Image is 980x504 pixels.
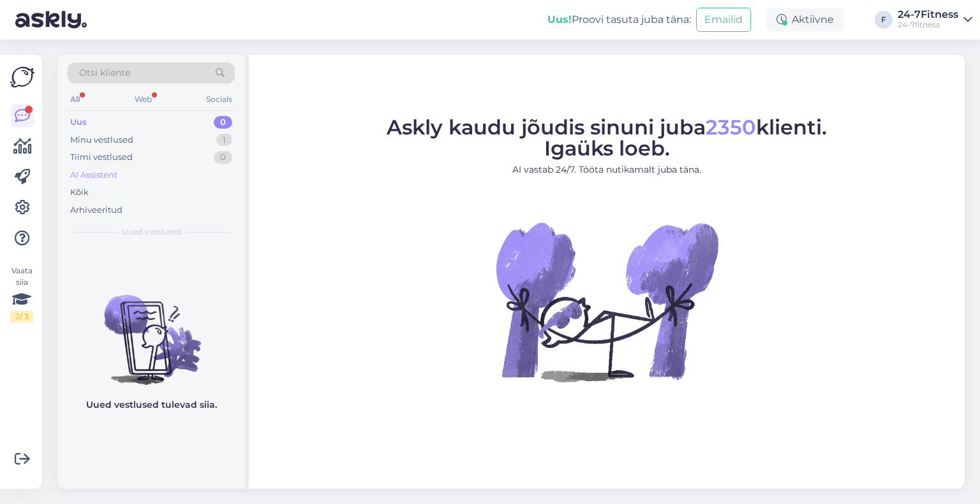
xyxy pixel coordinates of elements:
[10,65,34,89] img: Askly Logo
[10,265,33,322] div: Vaata siia
[216,134,232,147] div: 1
[387,115,827,161] span: Askly kaudu jõudis sinuni juba klienti. Igaüks loeb.
[898,10,972,30] a: 24-7Fitness24-7fitness
[547,12,691,27] div: Proovi tasuta juba täna:
[875,11,893,29] div: F
[214,151,232,164] div: 0
[387,163,827,176] p: AI vastab 24/7. Tööta nutikamalt juba täna.
[214,116,232,129] div: 0
[10,311,33,322] div: 2 / 3
[70,204,122,217] div: Arhiveeritud
[706,115,756,140] span: 2350
[57,272,245,387] img: No chats
[492,187,722,416] img: No Chat active
[766,8,844,31] div: Aktiivne
[898,20,958,30] div: 24-7fitness
[70,116,87,129] div: Uus
[79,66,130,80] span: Otsi kliente
[122,226,181,238] span: Uued vestlused
[86,398,217,412] p: Uued vestlused tulevad siia.
[70,134,133,147] div: Minu vestlused
[68,91,82,108] div: All
[70,151,133,164] div: Tiimi vestlused
[70,169,117,182] div: AI Assistent
[204,91,235,108] div: Socials
[696,8,751,32] button: Emailid
[70,186,89,199] div: Kõik
[132,91,154,108] div: Web
[898,10,958,20] div: 24-7Fitness
[547,13,572,25] b: Uus!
